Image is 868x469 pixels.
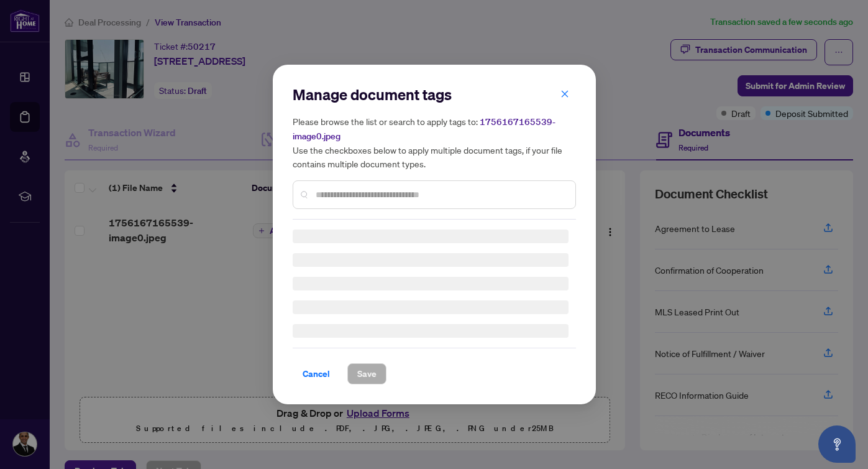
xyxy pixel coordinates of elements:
[818,425,856,463] button: Open asap
[293,363,340,384] button: Cancel
[293,85,576,104] h2: Manage document tags
[303,364,330,384] span: Cancel
[293,116,555,142] span: 1756167165539-image0.jpeg
[293,114,576,170] h5: Please browse the list or search to apply tags to: Use the checkboxes below to apply multiple doc...
[347,363,386,384] button: Save
[560,90,569,98] span: close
